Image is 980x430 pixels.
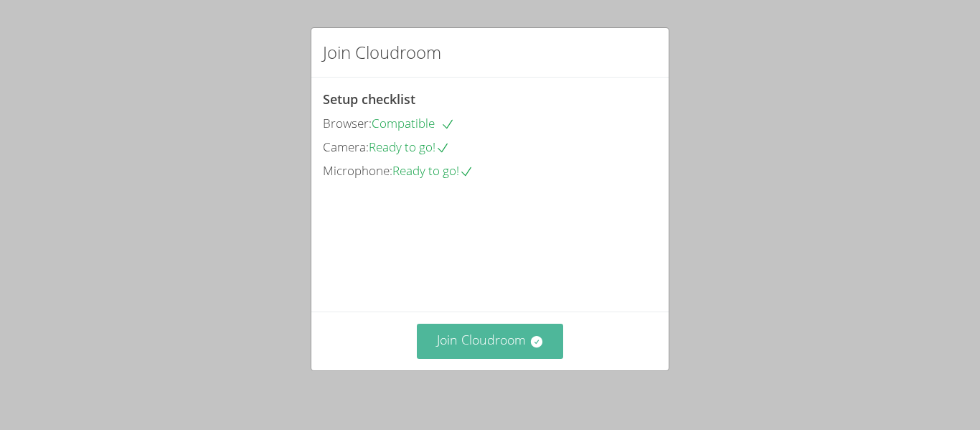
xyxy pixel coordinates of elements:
span: Ready to go! [392,162,473,179]
span: Microphone: [323,162,392,179]
span: Setup checklist [323,90,415,108]
span: Compatible [372,115,455,131]
span: Ready to go! [369,139,450,155]
span: Browser: [323,115,372,131]
button: Join Cloudroom [417,324,564,359]
h2: Join Cloudroom [323,39,441,65]
span: Camera: [323,139,369,155]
